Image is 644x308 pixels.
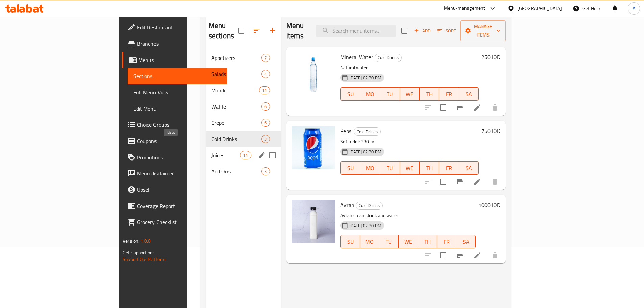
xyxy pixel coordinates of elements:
[380,87,400,101] button: TU
[206,131,281,147] div: Cold Drinks3
[133,88,221,96] span: Full Menu View
[123,255,166,264] a: Support.OpsPlatform
[206,50,281,66] div: Appetizers7
[133,104,221,113] span: Edit Menu
[261,70,270,78] div: items
[206,115,281,131] div: Crepe6
[262,71,269,77] span: 4
[286,21,308,41] h2: Menu items
[360,87,380,101] button: MO
[433,26,460,36] span: Sort items
[459,161,479,175] button: SA
[436,174,450,189] span: Select to update
[137,40,221,48] span: Branches
[360,235,379,248] button: MO
[439,87,459,101] button: FR
[487,247,503,263] button: delete
[436,26,458,36] button: Sort
[137,218,221,226] span: Grocery Checklist
[422,163,436,173] span: TH
[206,82,281,98] div: Mandi11
[382,237,396,247] span: TU
[137,202,221,210] span: Coverage Report
[259,87,269,94] span: 11
[137,121,221,129] span: Choice Groups
[439,161,459,175] button: FR
[211,167,262,175] span: Add Ons
[400,161,420,175] button: WE
[340,52,373,62] span: Mineral Water
[379,235,399,248] button: TU
[261,54,270,62] div: items
[340,64,479,72] p: Natural water
[211,86,259,94] span: Mandi
[436,248,450,262] span: Select to update
[122,198,227,214] a: Coverage Report
[340,138,479,146] p: Soft drink 330 ml
[422,89,436,99] span: TH
[403,89,417,99] span: WE
[363,89,377,99] span: MO
[122,214,227,230] a: Grocery Checklist
[137,153,221,161] span: Promotions
[211,54,262,62] span: Appetizers
[444,4,485,13] div: Menu-management
[473,103,481,112] a: Edit menu item
[400,87,420,101] button: WE
[234,24,248,38] span: Select all sections
[262,168,269,175] span: 3
[462,163,476,173] span: SA
[262,136,269,142] span: 3
[316,25,396,37] input: search
[473,251,481,259] a: Edit menu item
[478,200,500,210] h6: 1000 IQD
[460,20,506,41] button: Manage items
[206,47,281,182] nav: Menu sections
[363,163,377,173] span: MO
[397,24,411,38] span: Select section
[356,202,383,210] div: Cold Drinks
[240,152,251,159] span: 11
[137,23,221,31] span: Edit Restaurant
[360,161,380,175] button: MO
[347,222,384,229] span: [DATE] 02:30 PM
[122,182,227,198] a: Upsell
[413,27,431,35] span: Add
[211,135,262,143] span: Cold Drinks
[292,52,335,96] img: Mineral Water
[383,163,397,173] span: TU
[340,126,352,136] span: Pepsi
[259,86,270,94] div: items
[452,173,468,190] button: Branch-specific-item
[122,165,227,182] a: Menu disclaimer
[517,5,562,12] div: [GEOGRAPHIC_DATA]
[133,72,221,80] span: Sections
[262,120,269,126] span: 6
[211,102,262,111] span: Waffle
[206,147,281,163] div: Juices11edit
[128,68,227,84] a: Sections
[211,151,240,159] span: Juices
[354,127,381,136] div: Cold Drinks
[440,237,454,247] span: FR
[261,135,270,143] div: items
[354,128,380,136] span: Cold Drinks
[140,237,151,245] span: 1.0.0
[340,87,360,101] button: SU
[340,200,354,210] span: Ayran
[137,186,221,194] span: Upsell
[436,100,450,115] span: Select to update
[128,100,227,117] a: Edit Menu
[487,99,503,116] button: delete
[257,150,267,160] button: edit
[292,200,335,243] img: Ayran
[262,55,269,61] span: 7
[442,89,456,99] span: FR
[481,126,500,136] h6: 750 IQD
[138,56,221,64] span: Menus
[340,235,360,248] button: SU
[123,237,139,245] span: Version:
[261,102,270,111] div: items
